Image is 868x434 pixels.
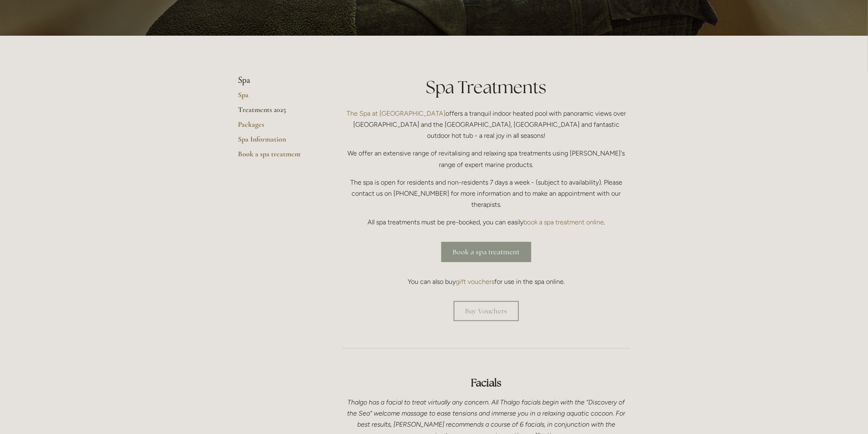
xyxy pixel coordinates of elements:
[343,177,630,210] p: The spa is open for residents and non-residents 7 days a week - (subject to availability). Please...
[471,376,502,389] strong: Facials
[347,110,445,117] a: The Spa at [GEOGRAPHIC_DATA]
[343,276,630,287] p: You can also buy for use in the spa online.
[238,75,316,86] li: Spa
[343,217,630,228] p: All spa treatments must be pre-booked, you can easily .
[343,75,630,99] h1: Spa Treatments
[456,278,494,286] a: gift vouchers
[238,135,316,149] a: Spa Information
[238,149,316,164] a: Book a spa treatment
[238,105,316,120] a: Treatments 2025
[343,148,630,170] p: We offer an extensive range of revitalising and relaxing spa treatments using [PERSON_NAME]'s ran...
[523,218,604,226] a: book a spa treatment online
[441,242,531,262] a: Book a spa treatment
[238,90,316,105] a: Spa
[238,120,316,135] a: Packages
[343,108,630,142] p: offers a tranquil indoor heated pool with panoramic views over [GEOGRAPHIC_DATA] and the [GEOGRAP...
[454,301,519,321] a: Buy Vouchers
